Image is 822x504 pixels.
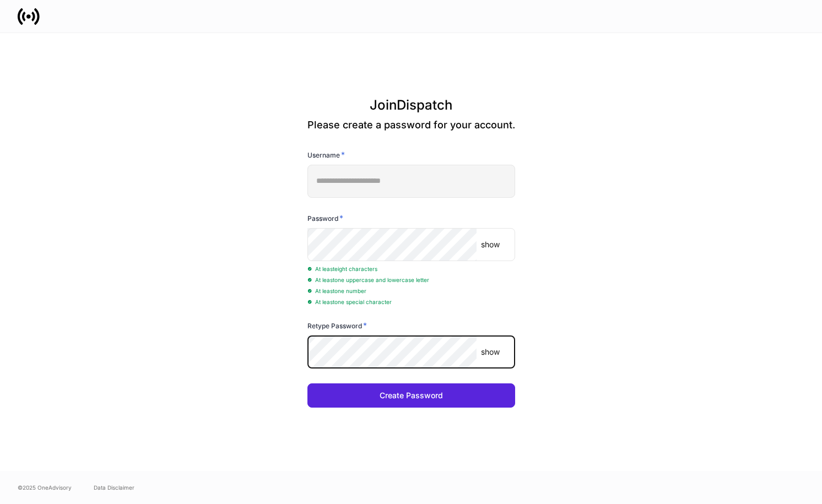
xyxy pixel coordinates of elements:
p: Please create a password for your account. [307,118,515,132]
span: At least one uppercase and lowercase letter [307,277,429,283]
a: Data Disclaimer [94,483,134,492]
h6: Retype Password [307,320,367,331]
h3: Join Dispatch [307,96,515,118]
span: At least one number [307,288,366,294]
p: show [481,239,500,250]
h6: Username [307,149,345,160]
h6: Password [307,213,343,224]
div: Create Password [380,392,443,399]
span: At least eight characters [307,265,377,272]
p: show [481,346,500,357]
span: At least one special character [307,299,392,305]
span: © 2025 OneAdvisory [18,483,72,492]
button: Create Password [307,383,515,408]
